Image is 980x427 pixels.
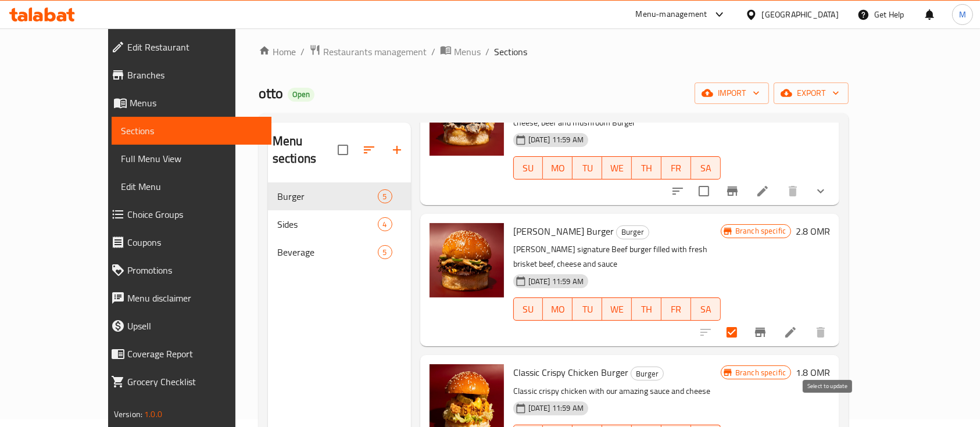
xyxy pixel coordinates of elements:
button: TU [573,297,602,321]
li: / [301,45,305,59]
span: Sections [121,124,263,138]
span: WE [607,301,627,318]
button: export [774,82,849,104]
button: WE [602,297,632,321]
button: MO [543,297,573,321]
span: Sections [494,45,527,59]
span: import [704,86,760,101]
img: Otto Brisket Burger [430,223,504,297]
div: items [378,245,392,259]
span: MO [548,160,568,177]
span: Menu disclaimer [127,291,263,305]
span: Choice Groups [127,207,263,221]
span: Burger [277,189,378,203]
h6: 1.8 OMR [796,364,830,381]
div: Sides4 [268,210,411,238]
button: import [695,82,769,104]
div: items [378,217,392,231]
button: TH [632,297,661,321]
span: Promotions [127,263,263,277]
span: [DATE] 11:59 AM [524,134,588,145]
span: Restaurants management [323,45,427,59]
button: Add section [383,136,411,164]
span: export [783,86,839,101]
span: [DATE] 11:59 AM [524,403,588,414]
a: Grocery Checklist [102,368,272,396]
a: Restaurants management [309,44,427,59]
span: 5 [378,191,392,202]
nav: Menu sections [268,178,411,271]
div: [GEOGRAPHIC_DATA] [762,8,839,21]
span: Select to update [720,320,744,345]
button: MO [543,156,573,180]
span: 5 [378,247,392,258]
a: Coverage Report [102,340,272,368]
button: show more [807,177,835,205]
button: delete [807,318,835,346]
button: TH [632,156,661,180]
span: Burger [631,367,663,381]
span: Sides [277,217,378,231]
span: [PERSON_NAME] Burger [513,223,614,240]
div: Beverage5 [268,238,411,266]
span: TH [636,301,657,318]
a: Edit Menu [112,173,272,200]
h2: Menu sections [273,132,338,167]
button: Branch-specific-item [718,177,746,205]
span: TU [577,160,598,177]
span: Branches [127,68,263,82]
button: SA [691,297,721,321]
span: otto [259,80,283,106]
span: Menus [130,96,263,110]
span: Version: [114,407,142,422]
p: [PERSON_NAME] signature Beef burger filled with fresh brisket beef, cheese and sauce [513,242,721,271]
button: FR [661,297,691,321]
button: FR [661,156,691,180]
a: Choice Groups [102,200,272,228]
div: Burger [631,367,664,381]
a: Branches [102,61,272,89]
span: SU [518,301,539,318]
span: FR [666,301,686,318]
a: Coupons [102,228,272,256]
div: items [378,189,392,203]
a: Edit menu item [784,325,797,339]
a: Menus [440,44,481,59]
a: Home [259,45,296,59]
div: Menu-management [636,8,707,21]
span: Branch specific [731,225,791,236]
button: TU [573,156,602,180]
a: Edit Restaurant [102,33,272,61]
a: Menus [102,89,272,117]
span: Grocery Checklist [127,375,263,389]
span: Edit Restaurant [127,40,263,54]
p: Classic crispy chicken with our amazing sauce and cheese [513,384,721,399]
div: Burger [616,225,649,239]
span: Upsell [127,319,263,333]
span: SA [696,160,716,177]
span: Full Menu View [121,152,263,166]
div: Open [288,88,314,102]
span: Beverage [277,245,378,259]
a: Edit menu item [756,184,770,198]
span: Classic Crispy Chicken Burger [513,364,628,381]
span: FR [666,160,686,177]
button: sort-choices [664,177,692,205]
button: SU [513,156,543,180]
span: WE [607,160,627,177]
a: Promotions [102,256,272,284]
span: M [959,8,966,21]
nav: breadcrumb [259,44,849,59]
span: Menus [454,45,481,59]
a: Full Menu View [112,145,272,173]
button: Branch-specific-item [746,318,774,346]
button: WE [602,156,632,180]
span: 4 [378,219,392,230]
li: / [485,45,489,59]
a: Upsell [102,312,272,340]
span: SA [696,301,716,318]
span: Coverage Report [127,347,263,361]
